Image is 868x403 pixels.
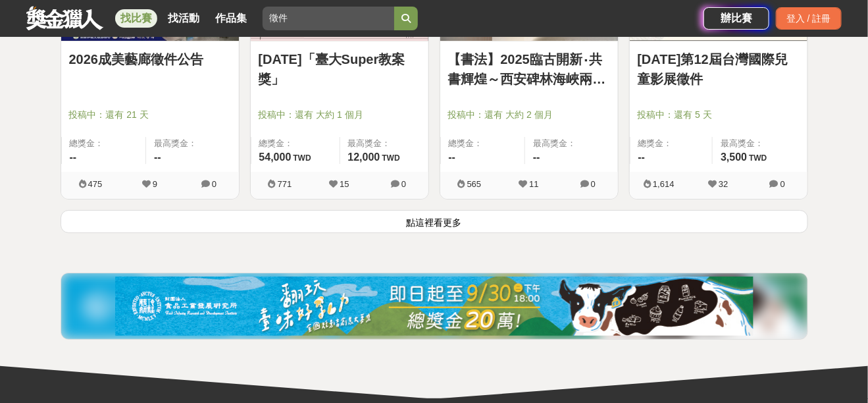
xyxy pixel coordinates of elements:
span: 最高獎金： [721,137,799,150]
span: 總獎金： [638,137,705,150]
span: TWD [293,153,311,163]
span: 總獎金： [449,137,517,150]
span: 3,500 [721,151,747,163]
span: 最高獎金： [348,137,421,150]
span: 0 [401,179,406,189]
a: 【書法】2025臨古開新‧共書輝煌～西安碑林海峽兩岸臨書徵件活動 [448,49,610,89]
span: 54,000 [259,151,292,163]
span: -- [638,151,646,163]
span: -- [449,151,456,163]
span: 1,614 [653,179,675,189]
a: 2026成美藝廊徵件公告 [69,49,231,69]
span: 投稿中：還有 21 天 [69,108,231,122]
input: 這樣Sale也可以： 安聯人壽創意銷售法募集 [263,7,394,30]
span: 投稿中：還有 大約 1 個月 [259,108,421,122]
span: 最高獎金： [154,137,231,150]
span: 投稿中：還有 5 天 [638,108,800,122]
div: 登入 / 註冊 [776,7,842,30]
span: 0 [780,179,785,189]
button: 點這裡看更多 [61,210,808,233]
span: 投稿中：還有 大約 2 個月 [448,108,610,122]
span: -- [533,151,540,163]
span: TWD [749,153,767,163]
a: [DATE]第12屆台灣國際兒童影展徵件 [638,49,800,89]
span: -- [154,151,161,163]
span: 771 [278,179,292,189]
img: 11b6bcb1-164f-4f8f-8046-8740238e410a.jpg [115,277,753,336]
span: 565 [467,179,482,189]
span: 15 [340,179,349,189]
span: 0 [212,179,217,189]
span: TWD [382,153,399,163]
a: 作品集 [210,9,252,28]
span: 最高獎金： [533,137,610,150]
span: 475 [88,179,103,189]
span: 11 [529,179,538,189]
span: -- [70,151,77,163]
a: 辦比賽 [703,7,769,30]
span: 32 [719,179,728,189]
a: 找活動 [163,9,205,28]
a: [DATE]「臺大Super教案獎」 [259,49,421,89]
span: 總獎金： [259,137,332,150]
span: 0 [591,179,596,189]
span: 總獎金： [70,137,138,150]
span: 12,000 [348,151,380,163]
a: 找比賽 [115,9,157,28]
span: 9 [153,179,157,189]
